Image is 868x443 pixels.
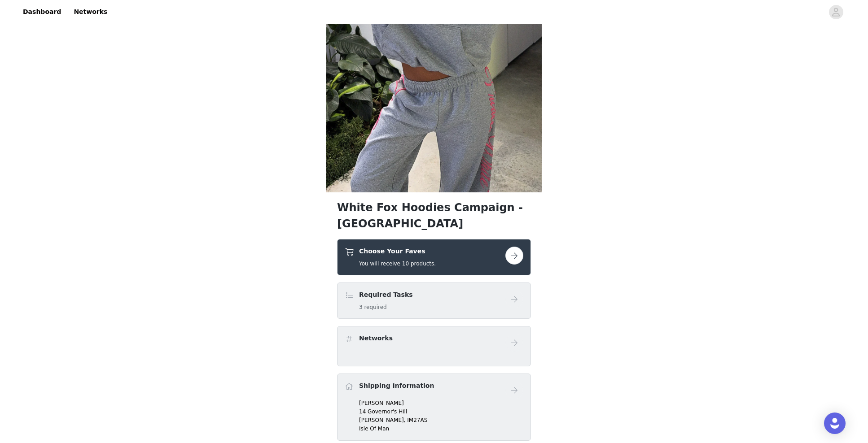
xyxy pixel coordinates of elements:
h1: White Fox Hoodies Campaign - [GEOGRAPHIC_DATA] [337,200,531,232]
div: avatar [832,5,840,19]
p: 14 Governor's Hill [359,408,523,416]
div: Shipping Information [337,374,531,441]
h5: 3 required [359,303,413,311]
h5: You will receive 10 products. [359,260,436,268]
h4: Shipping Information [359,381,434,391]
div: Required Tasks [337,282,531,319]
div: Networks [337,326,531,366]
a: Networks [68,2,113,22]
p: Isle Of Man [359,425,523,433]
div: Open Intercom Messenger [824,413,846,434]
h4: Networks [359,334,393,343]
h4: Choose Your Faves [359,247,436,256]
span: IM27AS [407,417,427,423]
h4: Required Tasks [359,290,413,300]
div: Choose Your Faves [337,239,531,275]
p: [PERSON_NAME] [359,399,523,407]
a: Dashboard [18,2,66,22]
span: [PERSON_NAME], [359,417,406,423]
